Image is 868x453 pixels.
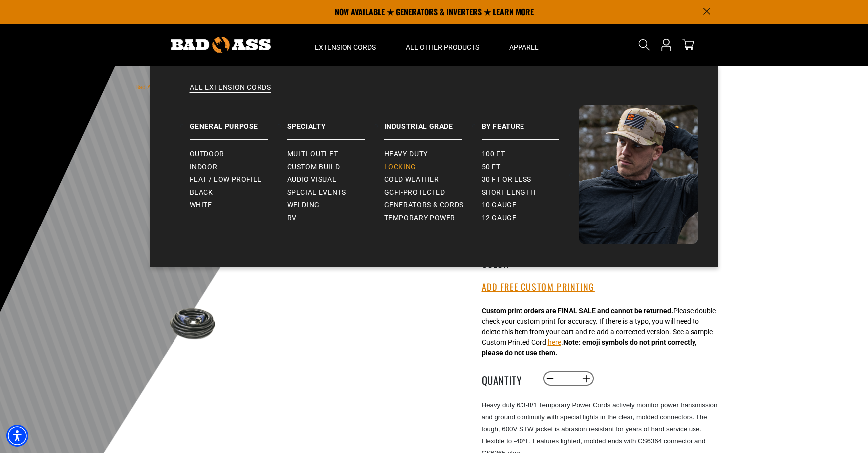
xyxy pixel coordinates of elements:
[190,175,262,184] span: Flat / Low Profile
[300,24,391,66] summary: Extension Cords
[482,214,517,223] span: 12 gauge
[384,175,439,184] span: Cold Weather
[384,199,482,212] a: Generators & Cords
[287,150,338,159] span: Multi-Outlet
[287,212,384,225] a: RV
[482,199,579,212] a: 10 gauge
[482,173,579,186] a: 30 ft or less
[190,105,287,140] a: General Purpose
[6,425,28,447] div: Accessibility Menu
[287,163,340,172] span: Custom Build
[391,24,494,66] summary: All Other Products
[170,83,698,105] a: All Extension Cords
[190,186,287,199] a: Black
[482,372,531,385] label: Quantity
[287,201,320,210] span: Welding
[190,199,287,212] a: White
[482,105,579,140] a: By Feature
[482,307,673,315] strong: Custom print orders are FINAL SALE and cannot be returned.
[482,150,505,159] span: 100 ft
[482,161,579,174] a: 50 ft
[287,173,384,186] a: Audio Visual
[287,105,384,140] a: Specialty
[287,199,384,212] a: Welding
[135,84,202,91] a: Bad Ass Extension Cords
[190,163,218,172] span: Indoor
[482,306,716,358] div: Please double check your custom print for accuracy. If there is a typo, you will need to delete t...
[680,39,696,51] a: cart
[287,161,384,174] a: Custom Build
[287,214,297,223] span: RV
[190,148,287,161] a: Outdoor
[190,173,287,186] a: Flat / Low Profile
[406,43,479,52] span: All Other Products
[165,304,222,343] img: black
[171,37,271,53] img: Bad Ass Extension Cords
[287,186,384,199] a: Special Events
[384,150,428,159] span: Heavy-Duty
[287,175,337,184] span: Audio Visual
[482,186,579,199] a: Short Length
[548,337,561,348] button: here
[384,161,482,174] a: Locking
[482,282,595,293] button: Add Free Custom Printing
[509,43,539,52] span: Apparel
[482,338,696,357] strong: Note: emoji symbols do not print correctly, please do not use them.
[384,163,416,172] span: Locking
[190,150,224,159] span: Outdoor
[384,105,482,140] a: Industrial Grade
[384,212,482,225] a: Temporary Power
[190,188,213,197] span: Black
[384,186,482,199] a: GCFI-Protected
[494,24,554,66] summary: Apparel
[482,175,531,184] span: 30 ft or less
[658,24,674,66] a: Open this option
[482,148,579,161] a: 100 ft
[287,188,346,197] span: Special Events
[190,201,212,210] span: White
[482,188,536,197] span: Short Length
[482,255,531,268] legend: Color
[287,148,384,161] a: Multi-Outlet
[135,81,310,93] nav: breadcrumbs
[315,43,376,52] span: Extension Cords
[384,201,464,210] span: Generators & Cords
[384,214,456,223] span: Temporary Power
[190,161,287,174] a: Indoor
[384,188,445,197] span: GCFI-Protected
[579,105,698,244] img: Bad Ass Extension Cords
[482,163,501,172] span: 50 ft
[482,201,517,210] span: 10 gauge
[384,173,482,186] a: Cold Weather
[482,212,579,225] a: 12 gauge
[384,148,482,161] a: Heavy-Duty
[636,37,652,53] summary: Search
